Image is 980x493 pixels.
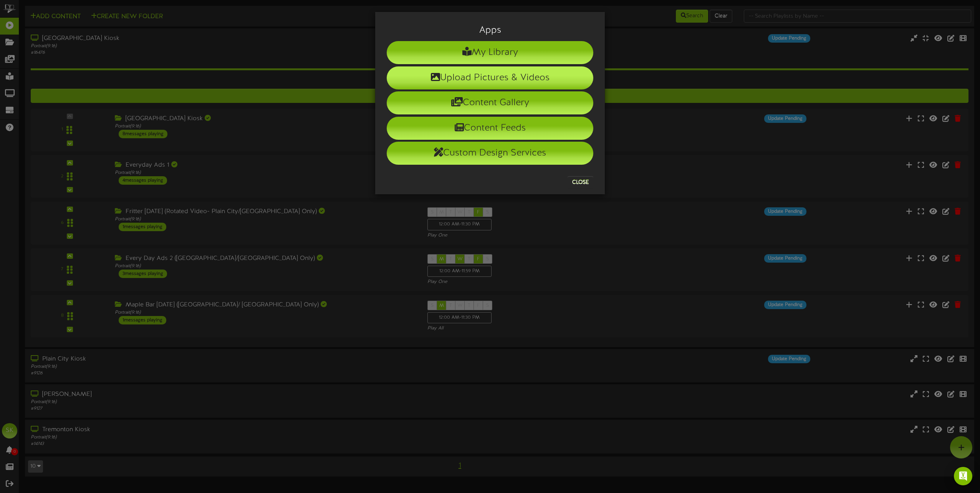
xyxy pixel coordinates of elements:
[387,66,593,89] li: Upload Pictures & Videos
[387,117,593,140] li: Content Feeds
[387,41,593,64] li: My Library
[387,25,593,35] h3: Apps
[387,91,593,114] li: Content Gallery
[568,176,593,189] button: Close
[954,467,972,485] div: Open Intercom Messenger
[387,142,593,165] li: Custom Design Services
